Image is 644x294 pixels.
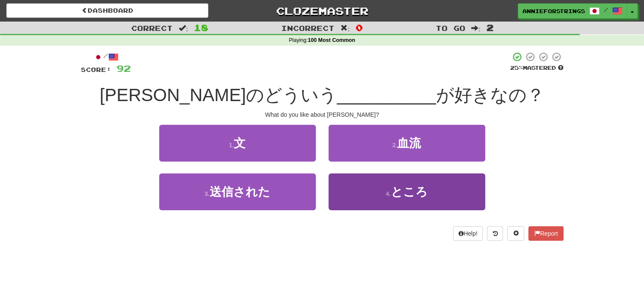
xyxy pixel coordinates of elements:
div: Mastered [510,64,564,72]
span: : [179,25,188,32]
button: Report [528,226,563,241]
small: 1 . [229,142,234,148]
div: / [81,52,131,62]
a: Dashboard [6,3,208,18]
span: 文 [234,137,246,150]
div: What do you like about [PERSON_NAME]? [81,110,564,119]
span: Score: [81,66,111,73]
button: 4.ところ [329,173,485,210]
a: annieforstrings / [518,3,627,19]
span: 血流 [397,137,421,150]
button: Round history (alt+y) [487,226,503,241]
span: / [604,7,608,13]
span: Incorrect [281,24,334,32]
span: : [340,25,350,32]
strong: 100 Most Common [308,37,355,43]
a: Clozemaster [221,3,423,18]
span: が好きなの？ [436,85,544,105]
span: 2 [486,22,494,33]
span: 0 [356,22,363,33]
span: 18 [194,22,208,33]
span: : [471,25,481,32]
button: Help! [453,226,483,241]
small: 2 . [392,142,398,148]
small: 4 . [386,190,391,197]
span: [PERSON_NAME]のどういう [100,85,337,105]
span: 92 [116,63,131,74]
button: 1.文 [159,125,316,162]
span: annieforstrings [522,7,585,15]
span: __________ [337,85,436,105]
span: ところ [391,185,428,198]
span: Correct [131,24,173,32]
button: 3.送信された [159,173,316,210]
span: 25 % [510,64,523,71]
span: To go [436,24,465,32]
small: 3 . [205,190,210,197]
span: 送信された [210,185,270,198]
button: 2.血流 [329,125,485,162]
